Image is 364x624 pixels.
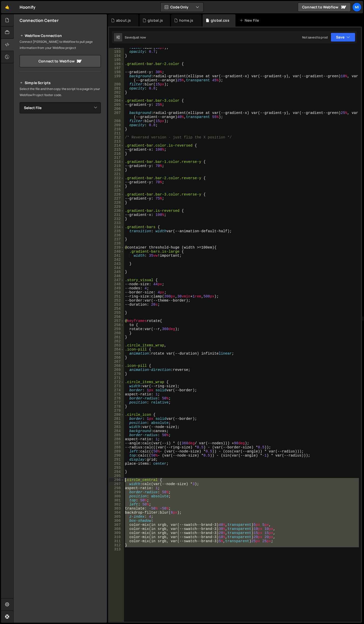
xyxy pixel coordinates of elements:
div: 309 [109,531,124,535]
div: 250 [109,290,124,294]
div: 204 [109,99,124,103]
div: 282 [109,421,124,425]
div: 290 [109,453,124,458]
div: 227 [109,197,124,201]
div: 281 [109,417,124,421]
div: 311 [109,539,124,543]
button: Code Only [161,3,203,12]
div: global.css [211,18,229,23]
div: 206 [109,107,124,111]
div: 231 [109,213,124,217]
div: 196 [109,62,124,66]
iframe: YouTube video player [20,171,101,217]
div: 203 [109,95,124,99]
div: 242 [109,258,124,262]
div: 310 [109,535,124,539]
div: home.js [179,18,193,23]
div: 218 [109,160,124,164]
div: 221 [109,172,124,176]
div: 219 [109,164,124,168]
div: 226 [109,192,124,197]
a: Connect to Webflow [298,3,351,12]
div: 288 [109,445,124,449]
div: 230 [109,209,124,213]
iframe: YouTube video player [20,122,101,168]
a: Connect to Webflow [20,55,101,67]
div: 312 [109,543,124,547]
div: 256 [109,315,124,319]
div: 276 [109,396,124,400]
div: 234 [109,225,124,229]
div: 269 [109,368,124,372]
div: 307 [109,523,124,527]
div: 197 [109,66,124,70]
div: 270 [109,372,124,376]
div: 224 [109,184,124,188]
div: 243 [109,262,124,266]
h2: Webflow Connection [20,33,101,39]
div: 273 [109,384,124,388]
div: 235 [109,229,124,233]
div: 277 [109,400,124,405]
div: 275 [109,392,124,396]
div: 285 [109,433,124,437]
div: 271 [109,376,124,380]
div: 299 [109,490,124,494]
div: 296 [109,478,124,482]
div: 223 [109,180,124,184]
div: 210 [109,127,124,131]
div: 262 [109,339,124,343]
div: 193 [109,50,124,54]
div: 238 [109,241,124,245]
div: 239 [109,245,124,250]
div: 306 [109,519,124,523]
div: 297 [109,482,124,486]
div: 255 [109,311,124,315]
div: 301 [109,498,124,502]
div: 283 [109,425,124,429]
div: 261 [109,335,124,339]
a: Mi [352,3,361,12]
div: 209 [109,123,124,127]
a: 🤙 [1,1,13,13]
div: 258 [109,323,124,327]
div: 303 [109,506,124,511]
div: 252 [109,298,124,303]
div: 266 [109,356,124,360]
h2: Simple Scripts [20,80,101,86]
div: 265 [109,352,124,356]
div: 289 [109,449,124,453]
div: 205 [109,103,124,107]
div: 295 [109,474,124,478]
div: 293 [109,466,124,470]
div: 302 [109,502,124,506]
div: 253 [109,303,124,307]
div: 267 [109,360,124,364]
div: 280 [109,413,124,417]
div: global.js [148,18,163,23]
div: 228 [109,201,124,205]
div: New File [240,18,261,23]
div: just now [134,35,146,40]
div: 248 [109,282,124,286]
div: 220 [109,168,124,172]
div: 246 [109,274,124,278]
p: Select the file and then copy the script to a page in your Webflow Project footer code. [20,86,101,98]
div: 217 [109,156,124,160]
div: 194 [109,54,124,58]
div: 241 [109,254,124,258]
div: 200 [109,82,124,86]
div: 247 [109,278,124,282]
p: Connect [PERSON_NAME] to Webflow to pull page information from your Webflow project [20,39,101,51]
div: 274 [109,388,124,392]
div: 244 [109,266,124,270]
div: 272 [109,380,124,384]
div: 305 [109,515,124,519]
div: Saved [125,35,146,40]
div: 201 [109,86,124,90]
div: 279 [109,409,124,413]
div: 291 [109,458,124,462]
div: 233 [109,221,124,225]
div: 213 [109,139,124,144]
